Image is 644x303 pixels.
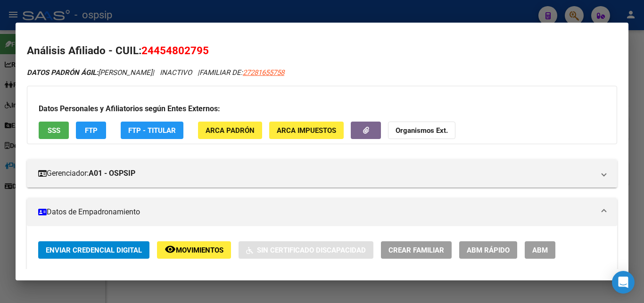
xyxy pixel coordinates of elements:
[157,241,231,259] button: Movimientos
[38,241,149,259] button: Enviar Credencial Digital
[27,68,98,77] strong: DATOS PADRÓN ÁGIL:
[388,246,444,254] span: Crear Familiar
[38,168,594,179] mat-panel-title: Gerenciador:
[27,159,617,188] mat-expansion-panel-header: Gerenciador:A01 - OSPSIP
[459,241,517,259] button: ABM Rápido
[39,122,69,139] button: SSS
[27,198,617,226] mat-expansion-panel-header: Datos de Empadronamiento
[532,246,548,254] span: ABM
[199,68,284,77] span: FAMILIAR DE:
[176,246,223,254] span: Movimientos
[85,126,98,135] span: FTP
[257,246,366,254] span: Sin Certificado Discapacidad
[381,241,452,259] button: Crear Familiar
[27,68,284,77] i: | INACTIVO |
[38,206,594,218] mat-panel-title: Datos de Empadronamiento
[46,246,142,254] span: Enviar Credencial Digital
[243,68,284,77] span: 27281655758
[128,126,176,135] span: FTP - Titular
[277,126,336,135] span: ARCA Impuestos
[39,103,605,115] h3: Datos Personales y Afiliatorios según Entes Externos:
[141,44,209,57] span: 24454802795
[239,241,373,259] button: Sin Certificado Discapacidad
[27,43,617,59] h2: Análisis Afiliado - CUIL:
[467,246,510,254] span: ABM Rápido
[612,271,635,294] div: Open Intercom Messenger
[76,122,106,139] button: FTP
[198,122,262,139] button: ARCA Padrón
[206,126,255,135] span: ARCA Padrón
[89,168,135,179] strong: A01 - OSPSIP
[525,241,555,259] button: ABM
[396,126,448,135] strong: Organismos Ext.
[27,68,152,77] span: [PERSON_NAME]
[48,126,60,135] span: SSS
[269,122,344,139] button: ARCA Impuestos
[165,244,176,255] mat-icon: remove_red_eye
[388,122,455,139] button: Organismos Ext.
[121,122,183,139] button: FTP - Titular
